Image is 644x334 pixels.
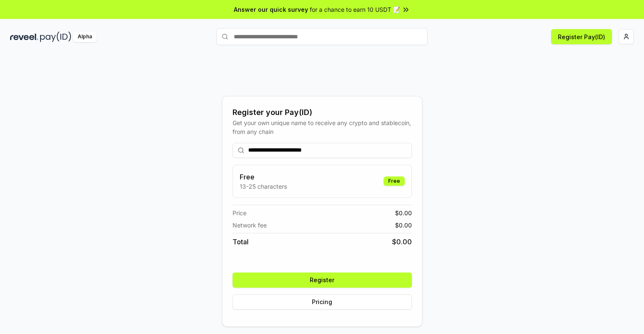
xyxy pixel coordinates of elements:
[551,29,612,44] button: Register Pay(ID)
[240,172,287,182] h3: Free
[240,182,287,191] p: 13-25 characters
[384,176,405,186] div: Free
[233,118,412,136] div: Get your own unique name to receive any crypto and stablecoin, from any chain
[40,32,71,42] img: pay_id
[310,5,400,14] span: for a chance to earn 10 USDT 📝
[395,221,412,230] span: $ 0.00
[233,294,412,310] button: Pricing
[233,208,246,217] span: Price
[233,237,249,247] span: Total
[233,273,412,288] button: Register
[395,208,412,217] span: $ 0.00
[392,237,412,247] span: $ 0.00
[233,221,267,230] span: Network fee
[73,32,97,42] div: Alpha
[233,107,412,118] div: Register your Pay(ID)
[234,5,308,14] span: Answer our quick survey
[10,32,38,42] img: reveel_dark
